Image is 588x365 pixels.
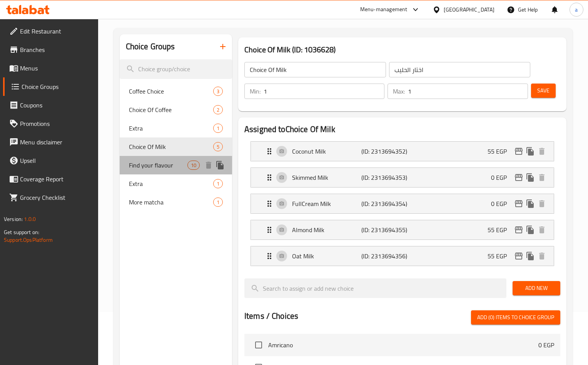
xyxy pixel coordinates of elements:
[120,119,232,137] div: Extra1
[292,225,361,234] p: Almond Milk
[575,5,578,14] span: a
[491,199,513,208] p: 0 EGP
[525,172,536,183] button: duplicate
[250,87,261,96] p: Min:
[120,174,232,193] div: Extra1
[20,45,92,54] span: Branches
[361,251,408,261] p: (ID: 2313694356)
[444,5,494,14] div: [GEOGRAPHIC_DATA]
[513,146,525,157] button: edit
[477,313,554,322] span: Add (0) items to choice group
[22,82,92,91] span: Choice Groups
[3,40,98,59] a: Branches
[214,125,222,132] span: 1
[244,124,560,135] h2: Assigned to Choice Of Milk
[20,100,92,110] span: Coupons
[214,199,222,206] span: 1
[244,164,560,191] li: Expand
[536,146,548,157] button: delete
[3,77,98,96] a: Choice Groups
[525,224,536,236] button: duplicate
[3,151,98,170] a: Upsell
[251,337,267,353] span: Select choice
[3,170,98,188] a: Coverage Report
[203,159,214,171] button: delete
[120,193,232,211] div: More matcha1
[513,172,525,183] button: edit
[244,138,560,164] li: Expand
[129,142,213,151] span: Choice Of Milk
[360,5,408,14] div: Menu-management
[3,114,98,133] a: Promotions
[20,137,92,147] span: Menu disclaimer
[536,224,548,236] button: delete
[244,44,560,56] h3: Choice Of Milk (ID: 1036628)
[251,220,554,239] div: Expand
[120,156,232,174] div: Find your flavour10deleteduplicate
[214,143,222,151] span: 5
[20,119,92,128] span: Promotions
[513,198,525,209] button: edit
[536,172,548,183] button: delete
[292,199,361,208] p: FullCream Milk
[120,82,232,100] div: Coffee Choice3
[361,173,408,182] p: (ID: 2313694353)
[188,162,199,169] span: 10
[3,188,98,207] a: Grocery Checklist
[513,281,560,295] button: Add New
[244,278,506,298] input: search
[251,142,554,161] div: Expand
[491,173,513,182] p: 0 EGP
[213,124,223,133] div: Choices
[120,59,232,79] input: search
[361,199,408,208] p: (ID: 2313694354)
[213,87,223,96] div: Choices
[536,198,548,209] button: delete
[213,179,223,188] div: Choices
[129,198,213,207] span: More matcha
[244,243,560,269] li: Expand
[129,179,213,188] span: Extra
[393,87,405,96] p: Max:
[3,133,98,151] a: Menu disclaimer
[120,100,232,119] div: Choice Of Coffee2
[525,250,536,262] button: duplicate
[4,227,39,237] span: Get support on:
[251,194,554,213] div: Expand
[519,283,554,293] span: Add New
[213,105,223,114] div: Choices
[3,96,98,114] a: Coupons
[537,86,550,95] span: Save
[126,41,175,52] h2: Choice Groups
[361,147,408,156] p: (ID: 2313694352)
[214,159,226,171] button: duplicate
[525,146,536,157] button: duplicate
[187,161,200,170] div: Choices
[20,174,92,184] span: Coverage Report
[244,217,560,243] li: Expand
[292,173,361,182] p: Skimmed Milk
[213,198,223,207] div: Choices
[538,340,554,350] p: 0 EGP
[129,87,213,96] span: Coffee Choice
[214,180,222,188] span: 1
[4,235,53,245] a: Support.OpsPlatform
[129,105,213,114] span: Choice Of Coffee
[20,193,92,202] span: Grocery Checklist
[244,310,298,322] h2: Items / Choices
[292,251,361,261] p: Oat Milk
[3,59,98,77] a: Menus
[213,142,223,151] div: Choices
[488,225,513,234] p: 55 EGP
[24,214,36,224] span: 1.0.0
[20,64,92,73] span: Menus
[214,106,222,114] span: 2
[251,168,554,187] div: Expand
[488,147,513,156] p: 55 EGP
[3,22,98,40] a: Edit Restaurant
[536,250,548,262] button: delete
[268,340,538,350] span: Amricano
[488,251,513,261] p: 55 EGP
[525,198,536,209] button: duplicate
[513,250,525,262] button: edit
